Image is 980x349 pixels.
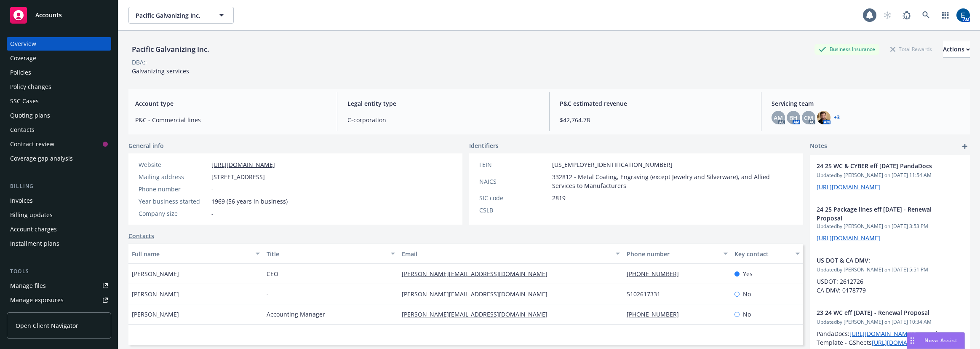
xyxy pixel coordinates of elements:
[774,113,783,122] span: AM
[872,338,935,346] a: [URL][DOMAIN_NAME]
[347,99,539,108] span: Legal entity type
[10,194,33,207] div: Invoices
[469,141,499,150] span: Identifiers
[907,333,918,349] div: Drag to move
[817,205,941,223] span: 24 25 Package lines eff [DATE] - Renewal Proposal
[211,185,214,193] span: -
[7,80,111,94] a: Policy changes
[817,256,941,265] span: US DOT & CA DMV:
[814,44,879,54] div: Business Insurance
[7,182,111,191] div: Billing
[924,337,958,344] span: Nova Assist
[7,3,111,27] a: Accounts
[132,250,251,258] div: Full name
[128,7,234,24] button: Pacific Galvanizing Inc.
[7,293,111,307] a: Manage exposures
[734,250,790,258] div: Key contact
[7,37,111,51] a: Overview
[7,279,111,293] a: Manage files
[10,94,39,108] div: SSC Cases
[211,197,288,206] span: 1969 (56 years in business)
[135,115,327,124] span: P&C - Commercial lines
[211,209,214,218] span: -
[211,172,265,181] span: [STREET_ADDRESS]
[817,277,963,295] p: USDOT: 2612726 CA DMV: 0178779
[10,293,64,307] div: Manage exposures
[7,66,111,79] a: Policies
[128,231,154,240] a: Contacts
[139,197,208,206] div: Year business started
[834,115,840,120] a: +3
[817,223,963,230] span: Updated by [PERSON_NAME] on [DATE] 3:53 PM
[627,290,667,298] a: 5102617331
[810,198,970,249] div: 24 25 Package lines eff [DATE] - Renewal ProposalUpdatedby [PERSON_NAME] on [DATE] 3:53 PM[URL][D...
[16,321,78,330] span: Open Client Navigator
[7,237,111,250] a: Installment plans
[849,330,913,338] a: [URL][DOMAIN_NAME]
[817,266,963,274] span: Updated by [PERSON_NAME] on [DATE] 5:51 PM
[7,194,111,207] a: Invoices
[402,290,554,298] a: [PERSON_NAME][EMAIL_ADDRESS][DOMAIN_NAME]
[128,141,164,150] span: General info
[139,172,208,181] div: Mailing address
[817,308,941,317] span: 23 24 WC eff [DATE] - Renewal Proposal
[10,80,51,94] div: Policy changes
[402,310,554,318] a: [PERSON_NAME][EMAIL_ADDRESS][DOMAIN_NAME]
[10,123,35,137] div: Contacts
[139,209,208,218] div: Company size
[772,99,963,108] span: Servicing team
[879,7,896,24] a: Start snowing
[817,183,880,191] a: [URL][DOMAIN_NAME]
[956,8,970,22] img: photo
[907,332,965,349] button: Nova Assist
[937,7,954,24] a: Switch app
[136,11,208,20] span: Pacific Galvanizing Inc.
[552,172,793,190] span: 332812 - Metal Coating, Engraving (except Jewelry and Silverware), and Allied Services to Manufac...
[10,223,57,236] div: Account charges
[128,44,213,55] div: Pacific Galvanizing Inc.
[804,113,813,122] span: CM
[398,244,623,264] button: Email
[10,279,46,293] div: Manage files
[402,250,611,258] div: Email
[267,310,325,319] span: Accounting Manager
[817,172,963,179] span: Updated by [PERSON_NAME] on [DATE] 11:54 AM
[479,206,549,215] div: CSLB
[7,137,111,151] a: Contract review
[7,223,111,236] a: Account charges
[817,234,880,242] a: [URL][DOMAIN_NAME]
[7,267,111,276] div: Tools
[347,115,539,124] span: C-corporation
[10,66,31,79] div: Policies
[479,193,549,202] div: SIC code
[817,329,963,347] p: PandaDocs: Proposal Template - GSheets
[7,94,111,108] a: SSC Cases
[211,161,275,169] a: [URL][DOMAIN_NAME]
[35,12,62,19] span: Accounts
[7,152,111,165] a: Coverage gap analysis
[132,269,179,278] span: [PERSON_NAME]
[263,244,398,264] button: Title
[743,269,753,278] span: Yes
[552,160,673,169] span: [US_EMPLOYER_IDENTIFICATION_NUMBER]
[10,237,59,250] div: Installment plans
[10,51,36,65] div: Coverage
[789,113,798,122] span: BH
[817,161,941,170] span: 24 25 WC & CYBER eff [DATE] PandaDocs
[402,270,554,278] a: [PERSON_NAME][EMAIL_ADDRESS][DOMAIN_NAME]
[7,208,111,222] a: Billing updates
[10,152,73,165] div: Coverage gap analysis
[10,109,50,122] div: Quoting plans
[743,310,751,319] span: No
[132,310,179,319] span: [PERSON_NAME]
[7,109,111,122] a: Quoting plans
[132,67,189,75] span: Galvanizing services
[810,141,827,151] span: Notes
[267,269,278,278] span: CEO
[943,41,970,57] div: Actions
[943,41,970,58] button: Actions
[139,185,208,193] div: Phone number
[627,270,686,278] a: [PHONE_NUMBER]
[817,111,830,124] img: photo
